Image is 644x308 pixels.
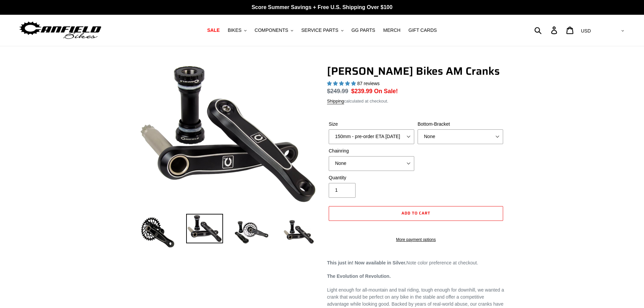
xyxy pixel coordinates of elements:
span: On Sale! [374,87,398,96]
span: SERVICE PARTS [301,27,338,33]
span: BIKES [228,27,241,33]
span: $239.99 [351,88,372,95]
label: Quantity [329,174,414,181]
span: COMPONENTS [255,27,288,33]
strong: The Evolution of Revolution. [327,273,391,279]
button: Add to cart [329,206,503,221]
button: BIKES [224,26,250,35]
span: 4.97 stars [327,81,357,86]
a: MERCH [380,26,404,35]
span: SALE [207,27,220,33]
a: More payment options [329,237,503,243]
s: $249.99 [327,88,348,95]
span: GG PARTS [352,27,375,33]
p: Note color preference at checkout. [327,259,505,266]
a: GIFT CARDS [405,26,440,35]
img: Load image into Gallery viewer, Canfield Bikes AM Cranks [139,214,176,251]
a: SALE [204,26,223,35]
img: Load image into Gallery viewer, Canfield Cranks [186,214,223,243]
img: Load image into Gallery viewer, Canfield Bikes AM Cranks [233,214,270,251]
button: SERVICE PARTS [298,26,346,35]
a: Shipping [327,99,344,104]
span: 87 reviews [357,81,380,86]
label: Chainring [329,147,414,155]
label: Bottom-Bracket [418,121,503,128]
a: GG PARTS [348,26,379,35]
button: COMPONENTS [251,26,297,35]
img: Canfield Bikes [18,20,102,41]
span: MERCH [383,27,400,33]
span: GIFT CARDS [409,27,437,33]
img: Load image into Gallery viewer, CANFIELD-AM_DH-CRANKS [280,214,317,251]
input: Search [538,23,555,38]
div: calculated at checkout. [327,98,505,105]
h1: [PERSON_NAME] Bikes AM Cranks [327,65,505,77]
strong: This just in! Now available in Silver. [327,260,407,265]
label: Size [329,121,414,128]
span: Add to cart [401,210,430,216]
